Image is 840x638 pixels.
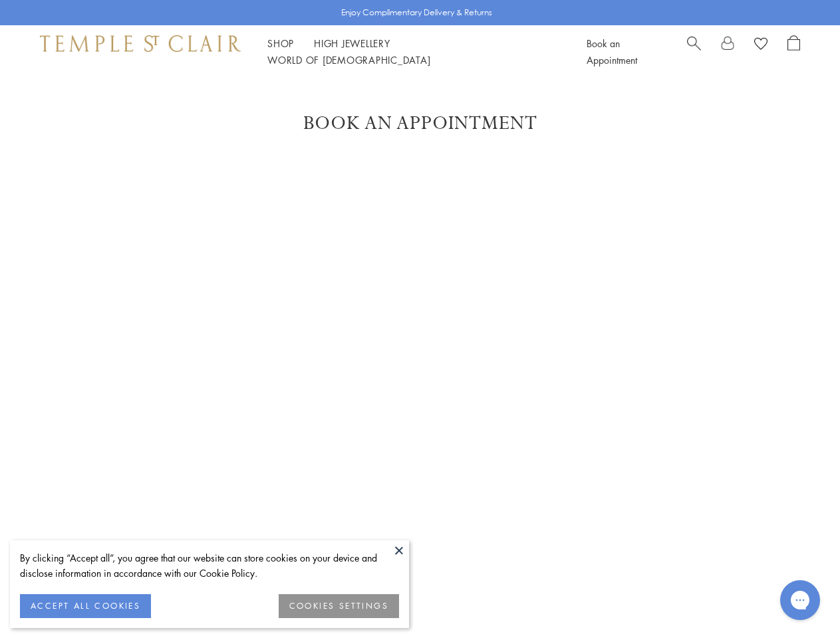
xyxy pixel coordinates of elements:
[341,6,492,19] p: Enjoy Complimentary Delivery & Returns
[20,594,151,618] button: ACCEPT ALL COOKIES
[587,37,637,66] a: Book an Appointment
[754,35,768,55] a: View Wishlist
[314,37,390,50] a: High JewelleryHigh Jewellery
[267,53,430,66] a: World of [DEMOGRAPHIC_DATA]World of [DEMOGRAPHIC_DATA]
[267,35,557,68] nav: Main navigation
[787,35,800,68] a: Open Shopping Bag
[40,35,241,51] img: Temple St. Clair
[773,576,827,625] iframe: Gorgias live chat messenger
[53,112,787,136] h1: Book An Appointment
[687,35,701,68] a: Search
[20,550,399,581] div: By clicking “Accept all”, you agree that our website can store cookies on your device and disclos...
[267,37,294,50] a: ShopShop
[279,594,399,618] button: COOKIES SETTINGS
